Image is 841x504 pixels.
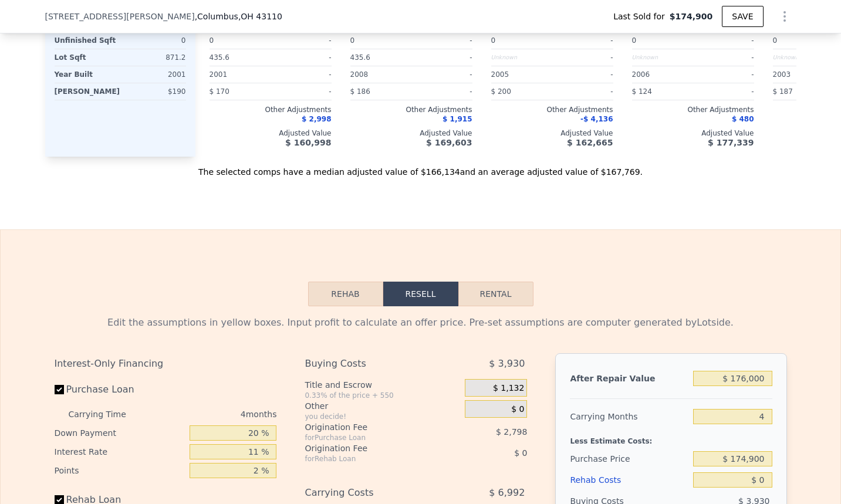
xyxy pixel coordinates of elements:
[732,115,754,123] span: $ 480
[491,66,550,83] div: 2005
[514,448,527,458] span: $ 0
[69,405,145,424] div: Carrying Time
[496,427,527,437] span: $ 2,798
[443,115,472,123] span: $ 1,915
[210,128,332,138] div: Adjusted Value
[773,5,796,28] button: Show Options
[511,404,524,415] span: $ 0
[124,83,185,100] div: $190
[414,66,472,83] div: -
[305,379,460,391] div: Title and Escrow
[458,282,533,306] button: Rental
[722,6,763,27] button: SAVE
[555,32,613,49] div: -
[555,83,613,100] div: -
[305,482,435,503] div: Carrying Costs
[570,406,688,427] div: Carrying Months
[773,66,832,83] div: 2003
[273,32,332,49] div: -
[350,53,370,62] span: 435.6
[55,353,277,374] div: Interest-Only Financing
[195,11,282,22] span: , Columbus
[414,32,472,49] div: -
[695,32,754,49] div: -
[55,83,120,100] div: [PERSON_NAME]
[491,87,511,96] span: $ 200
[55,66,118,83] div: Year Built
[308,282,383,306] button: Rehab
[695,49,754,66] div: -
[273,49,332,66] div: -
[55,32,118,49] div: Unfinished Sqft
[580,115,613,123] span: -$ 4,136
[491,105,613,114] div: Other Adjustments
[773,87,793,96] span: $ 187
[238,12,282,21] span: , OH 43110
[489,482,525,503] span: $ 6,992
[305,421,435,433] div: Origination Fee
[55,385,64,394] input: Purchase Loan
[426,138,472,147] span: $ 169,603
[305,353,435,374] div: Buying Costs
[273,66,332,83] div: -
[670,11,713,22] span: $174,900
[210,87,229,96] span: $ 170
[491,36,496,45] span: 0
[491,128,613,138] div: Adjusted Value
[305,400,460,412] div: Other
[570,368,688,389] div: After Repair Value
[555,49,613,66] div: -
[210,105,332,114] div: Other Adjustments
[55,461,185,480] div: Points
[414,49,472,66] div: -
[489,353,525,374] span: $ 3,930
[632,105,754,114] div: Other Adjustments
[285,138,331,147] span: $ 160,998
[570,469,688,491] div: Rehab Costs
[350,105,472,114] div: Other Adjustments
[383,282,458,306] button: Resell
[305,433,435,442] div: for Purchase Loan
[567,138,613,147] span: $ 162,665
[773,49,832,66] div: Unknown
[570,448,688,469] div: Purchase Price
[55,316,787,330] div: Edit the assumptions in yellow boxes. Input profit to calculate an offer price. Pre-set assumptio...
[414,83,472,100] div: -
[55,442,185,461] div: Interest Rate
[123,49,186,66] div: 871.2
[695,83,754,100] div: -
[305,412,460,421] div: you decide!
[210,66,268,83] div: 2001
[302,115,331,123] span: $ 2,998
[305,454,435,464] div: for Rehab Loan
[491,49,550,66] div: Unknown
[555,66,613,83] div: -
[55,424,185,442] div: Down Payment
[305,442,435,454] div: Origination Fee
[632,36,637,45] span: 0
[632,128,754,138] div: Adjusted Value
[613,11,670,22] span: Last Sold for
[570,427,772,448] div: Less Estimate Costs:
[210,36,214,45] span: 0
[210,53,229,62] span: 435.6
[632,87,652,96] span: $ 124
[273,83,332,100] div: -
[123,32,186,49] div: 0
[55,379,185,400] label: Purchase Loan
[350,36,355,45] span: 0
[708,138,754,147] span: $ 177,339
[695,66,754,83] div: -
[55,49,118,66] div: Lot Sqft
[150,405,277,424] div: 4 months
[493,383,524,394] span: $ 1,132
[350,87,370,96] span: $ 186
[632,66,691,83] div: 2006
[123,66,186,83] div: 2001
[773,36,778,45] span: 0
[45,157,796,178] div: The selected comps have a median adjusted value of $166,134 and an average adjusted value of $167...
[632,49,691,66] div: Unknown
[305,391,460,400] div: 0.33% of the price + 550
[350,66,409,83] div: 2008
[350,128,472,138] div: Adjusted Value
